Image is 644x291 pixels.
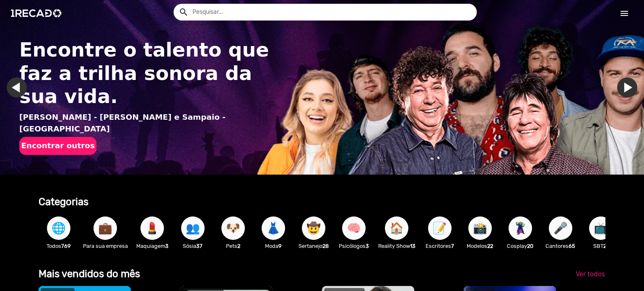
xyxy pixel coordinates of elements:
mat-icon: Início [619,8,629,18]
p: Reality Show [378,242,415,250]
button: Encontrar outros [19,137,96,155]
p: Sósia [177,242,209,250]
b: Categorias [39,196,88,208]
p: Para sua empresa [83,242,128,250]
button: 💄 [140,216,164,240]
b: 3 [366,243,369,249]
b: 65 [569,243,575,249]
p: SBT [585,242,617,250]
p: Escritores [424,242,456,250]
b: 2 [237,243,240,249]
p: Maquiagem [136,242,169,250]
p: Cantores [545,242,576,250]
span: 🎤 [553,216,568,240]
b: 13 [410,243,415,249]
span: 👗 [266,216,280,240]
mat-icon: Example home icon [179,7,189,17]
button: Example home icon [176,4,190,19]
button: 🐶 [221,216,245,240]
span: 📺 [594,216,608,240]
button: 🏠 [385,216,408,240]
span: 🏠 [390,216,404,240]
b: 3 [165,243,169,249]
button: 🎤 [549,216,572,240]
p: Pets [217,242,249,250]
span: 🤠 [306,216,321,240]
span: 🧠 [347,216,361,240]
b: 22 [487,243,493,249]
p: [PERSON_NAME] - [PERSON_NAME] e Sampaio - [GEOGRAPHIC_DATA] [19,111,277,134]
b: 9 [278,243,282,249]
button: 🧠 [342,216,366,240]
button: 🌐 [47,216,70,240]
button: 📺 [589,216,613,240]
h1: Encontre o talento que faz a trilha sonora da sua vida. [19,39,277,108]
p: Sertanejo [298,242,330,250]
span: 🦹🏼‍♀️ [513,216,527,240]
span: Ver todos [576,270,605,278]
input: Pesquisar... [186,4,477,21]
button: 👗 [262,216,285,240]
button: 📸 [468,216,492,240]
p: Todos [43,242,75,250]
button: 🦹🏼‍♀️ [509,216,532,240]
b: Mais vendidos do mês [39,268,140,280]
a: Ir para o último slide [7,77,27,98]
p: Psicólogos [338,242,370,250]
b: 7 [451,243,454,249]
b: 28 [322,243,329,249]
p: Moda [257,242,289,250]
button: 📝 [428,216,452,240]
b: 37 [196,243,203,249]
b: 21 [603,243,608,249]
button: 💼 [93,216,117,240]
span: 📝 [433,216,447,240]
span: 📸 [473,216,487,240]
span: 💄 [145,216,159,240]
b: 20 [527,243,533,249]
b: 769 [61,243,71,249]
span: 👥 [186,216,200,240]
a: Ir para o próximo slide [617,77,637,98]
span: 🌐 [52,216,66,240]
span: 🐶 [226,216,240,240]
button: 🤠 [302,216,325,240]
p: Modelos [464,242,496,250]
p: Cosplay [504,242,536,250]
button: 👥 [181,216,205,240]
span: 💼 [98,216,112,240]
